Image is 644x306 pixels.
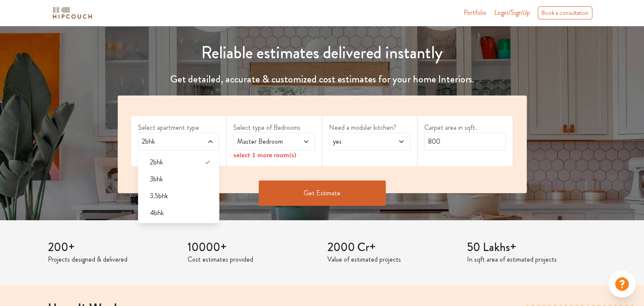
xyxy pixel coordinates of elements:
[51,5,94,20] img: logo-horizontal.svg
[150,157,163,167] span: 2bhk
[150,191,168,201] span: 3.5bhk
[233,123,315,133] label: Select type of Bedrooms
[329,123,411,133] label: Need a modular kitchen?
[235,137,291,147] span: Master Bedroom
[138,123,220,133] label: Select apartment type
[150,208,164,218] span: 4bhk
[259,180,386,206] button: Get Estimate
[467,254,597,265] p: In sqft area of estimated projects
[494,8,530,17] span: Login/SignUp
[424,133,506,150] input: Enter area sqft
[113,73,532,85] h4: Get detailed, accurate & customized cost estimates for your home Interiors.
[113,43,532,63] h1: Reliable estimates delivered instantly
[331,137,387,147] span: yes
[48,240,177,255] h3: 200+
[150,174,163,184] span: 3bhk
[188,240,317,255] h3: 10000+
[48,254,177,265] p: Projects designed & delivered
[327,240,457,255] h3: 2000 Cr+
[51,3,94,22] span: logo-horizontal.svg
[188,254,317,265] p: Cost estimates provided
[464,8,486,18] a: Portfolio
[327,254,457,265] p: Value of estimated projects
[233,150,315,159] div: select 1 more room(s)
[424,123,506,133] label: Carpet area in sqft.
[140,137,196,147] span: 2bhk
[538,6,592,19] div: Book a consultation
[467,240,597,255] h3: 50 Lakhs+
